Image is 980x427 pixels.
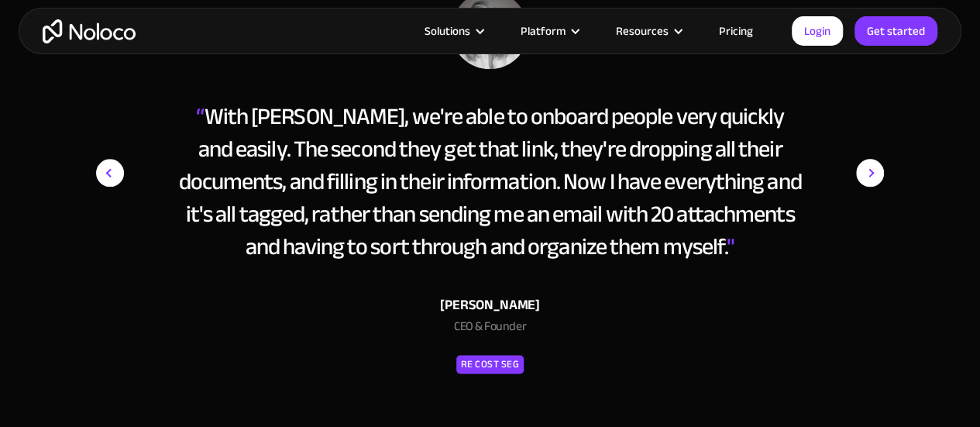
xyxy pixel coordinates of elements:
div: Resources [616,21,669,41]
div: Resources [597,21,700,41]
div: Solutions [425,21,470,41]
a: home [43,19,136,43]
div: Platform [521,21,566,41]
div: RE Cost Seg [461,355,520,374]
a: Login [792,16,843,46]
div: CEO & Founder [178,317,802,343]
span: “ [196,95,204,138]
div: [PERSON_NAME] [178,294,802,317]
div: Platform [501,21,597,41]
div: With [PERSON_NAME], we're able to onboard people very quickly and easily. The second they get tha... [178,100,802,263]
a: Get started [854,16,937,46]
div: Solutions [405,21,501,41]
a: Pricing [700,21,772,41]
span: " [727,225,734,268]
